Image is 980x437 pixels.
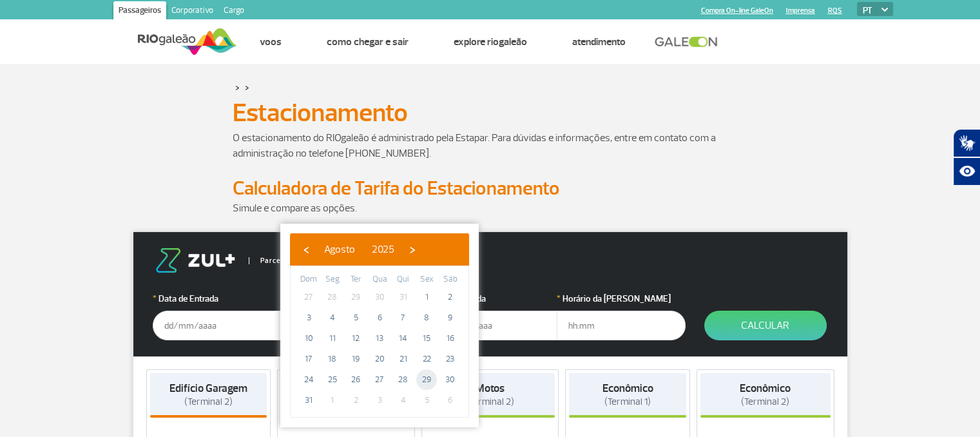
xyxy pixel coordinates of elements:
[604,396,651,408] span: (Terminal 1)
[316,240,363,259] button: Agosto
[345,287,366,307] span: 29
[153,292,282,306] label: Data de Entrada
[298,307,319,328] span: 3
[393,349,414,369] span: 21
[415,273,439,287] th: weekday
[953,157,980,186] button: Abrir recursos assistivos.
[345,307,366,328] span: 5
[438,273,462,287] th: weekday
[786,6,815,15] a: Imprensa
[440,390,461,411] span: 6
[345,390,366,411] span: 2
[296,241,422,254] bs-datepicker-navigation-view: ​ ​ ​
[260,35,282,48] a: Voos
[369,349,390,369] span: 20
[245,80,249,95] a: >
[416,390,437,411] span: 5
[322,328,343,349] span: 11
[466,396,514,408] span: (Terminal 2)
[345,369,366,390] span: 26
[324,243,355,256] span: Agosto
[218,1,249,22] a: Cargo
[440,328,461,349] span: 16
[428,292,557,306] label: Data da Saída
[322,307,343,328] span: 4
[322,287,343,307] span: 28
[153,248,238,273] img: logo-zul.png
[345,349,366,369] span: 19
[153,311,282,340] input: dd/mm/aaaa
[321,273,345,287] th: weekday
[184,396,233,408] span: (Terminal 2)
[363,240,403,259] button: 2025
[557,292,686,306] label: Horário da [PERSON_NAME]
[440,349,461,369] span: 23
[296,240,316,259] button: ‹
[345,328,366,349] span: 12
[369,287,390,307] span: 30
[322,349,343,369] span: 18
[298,349,319,369] span: 17
[393,390,414,411] span: 4
[280,224,479,427] bs-datepicker-container: calendar
[249,257,315,264] span: Parceiro Oficial
[166,1,218,22] a: Corporativo
[369,328,390,349] span: 13
[233,200,748,216] p: Simule e compare as opções.
[416,328,437,349] span: 15
[572,35,626,48] a: Atendimento
[233,177,748,200] h2: Calculadora de Tarifa do Estacionamento
[828,6,842,15] a: RQS
[557,311,686,340] input: hh:mm
[440,307,461,328] span: 9
[953,129,980,186] div: Plugin de acessibilidade da Hand Talk.
[393,369,414,390] span: 28
[113,1,166,22] a: Passageiros
[740,382,791,395] strong: Econômico
[391,273,415,287] th: weekday
[327,35,408,48] a: Como chegar e sair
[704,311,827,340] button: Calcular
[233,130,748,161] p: O estacionamento do RIOgaleão é administrado pela Estapar. Para dúvidas e informações, entre em c...
[233,102,748,124] h1: Estacionamento
[701,6,773,15] a: Compra On-line GaleOn
[454,35,527,48] a: Explore RIOgaleão
[369,390,390,411] span: 3
[298,328,319,349] span: 10
[344,273,368,287] th: weekday
[476,382,504,395] strong: Motos
[416,349,437,369] span: 22
[393,287,414,307] span: 31
[298,287,319,307] span: 27
[602,382,653,395] strong: Econômico
[235,80,240,95] a: >
[741,396,789,408] span: (Terminal 2)
[298,390,319,411] span: 31
[322,369,343,390] span: 25
[416,307,437,328] span: 8
[428,311,557,340] input: dd/mm/aaaa
[403,240,422,259] button: ›
[169,382,247,395] strong: Edifício Garagem
[369,369,390,390] span: 27
[416,287,437,307] span: 1
[322,390,343,411] span: 1
[297,273,321,287] th: weekday
[416,369,437,390] span: 29
[440,287,461,307] span: 2
[440,369,461,390] span: 30
[372,243,394,256] span: 2025
[393,328,414,349] span: 14
[298,369,319,390] span: 24
[368,273,392,287] th: weekday
[369,307,390,328] span: 6
[953,129,980,157] button: Abrir tradutor de língua de sinais.
[393,307,414,328] span: 7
